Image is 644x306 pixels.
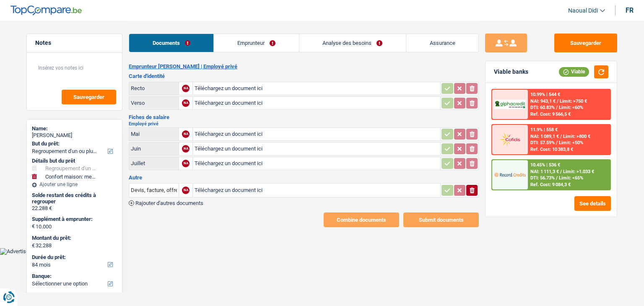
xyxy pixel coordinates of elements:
div: 10.45% | 536 € [530,162,560,168]
span: NAI: 1 089,1 € [530,134,559,139]
label: Taux d'intérêt: [32,292,115,299]
div: Viable banks [494,68,528,75]
div: [PERSON_NAME] [32,132,117,139]
div: Ref. Cost: 9 084,3 € [530,182,571,187]
div: NA [182,130,190,138]
span: Limit: >1.033 € [563,169,594,174]
span: / [556,105,558,110]
label: But du prêt: [32,140,115,147]
span: € [32,242,35,249]
div: Ajouter une ligne [32,182,117,187]
label: Durée du prêt: [32,254,115,261]
div: 22.288 € [32,205,117,212]
button: Combine documents [324,213,399,227]
img: Cofidis [494,132,525,147]
a: Documents [129,34,213,52]
div: NA [182,145,190,153]
a: Analyse des besoins [299,34,406,52]
h2: Emprunteur [PERSON_NAME] | Employé privé [129,63,479,70]
div: Détails but du prêt [32,158,117,164]
span: Limit: >750 € [560,99,587,104]
div: fr [626,6,634,14]
span: NAI: 943,1 € [530,99,556,104]
span: / [560,134,562,139]
h3: Fiches de salaire [129,114,479,120]
span: NAI: 1 111,3 € [530,169,559,174]
h2: Employé privé [129,122,479,126]
img: AlphaCredit [494,100,525,109]
span: Limit: <65% [559,175,583,181]
span: Sauvegarder [73,94,104,100]
div: Ref. Cost: 9 566,5 € [530,112,571,117]
span: DTI: 60.83% [530,105,555,110]
div: Juillet [131,160,177,166]
a: Naoual Didi [561,4,605,18]
div: Ref. Cost: 10 383,8 € [530,147,573,152]
div: 10.99% | 544 € [530,92,560,97]
div: 11.9% | 558 € [530,127,558,132]
button: Submit documents [403,213,479,227]
h3: Autre [129,175,479,180]
span: Naoual Didi [568,7,598,14]
span: / [557,99,558,104]
div: NA [182,99,190,107]
div: Mai [131,131,177,137]
h3: Carte d'identité [129,73,479,79]
label: Banque: [32,273,115,280]
label: Montant du prêt: [32,235,115,241]
img: Record Credits [494,167,525,182]
div: NA [182,160,190,167]
button: See details [574,196,611,211]
span: DTI: 56.73% [530,175,555,181]
span: DTI: 57.59% [530,140,555,145]
span: / [556,175,558,181]
a: Emprunteur [214,34,299,52]
div: Name: [32,125,117,132]
span: Rajouter d'autres documents [135,200,203,206]
button: Sauvegarder [62,90,116,104]
h5: Notes [35,39,114,47]
a: Assurance [406,34,478,52]
span: Limit: >800 € [563,134,590,139]
div: Juin [131,145,177,152]
div: NA [182,85,190,92]
button: Sauvegarder [554,34,617,52]
div: Viable [559,67,589,76]
div: Recto [131,85,177,91]
label: Supplément à emprunter: [32,216,115,223]
span: / [560,169,562,174]
span: Limit: <60% [559,105,583,110]
div: Verso [131,100,177,106]
span: / [556,140,558,145]
div: Solde restant des crédits à regrouper [32,192,117,205]
span: € [32,223,35,230]
span: Limit: <50% [559,140,583,145]
img: TopCompare Logo [10,5,82,16]
div: NA [182,187,190,194]
button: Rajouter d'autres documents [129,200,203,206]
